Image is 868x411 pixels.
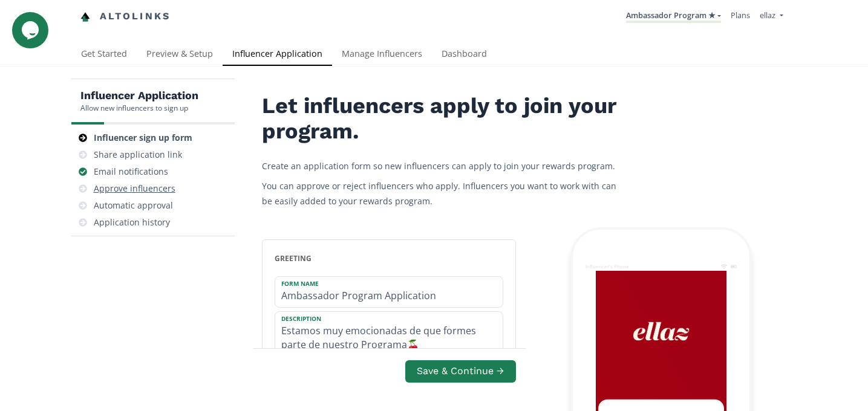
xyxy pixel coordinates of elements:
[731,10,750,21] a: Plans
[137,43,223,67] a: Preview & Setup
[760,10,775,21] span: ellaz
[275,253,312,264] span: greeting
[94,166,168,178] div: Email notifications
[94,149,182,161] div: Share application link
[275,312,491,323] label: Description
[626,296,696,366] img: nKmKAABZpYV7
[80,88,198,103] h5: Influencer Application
[71,43,137,67] a: Get Started
[760,10,783,24] a: ellaz
[262,94,625,144] h2: Let influencers apply to join your program.
[94,216,170,228] div: Application history
[80,12,90,22] img: favicon-32x32.png
[586,263,629,270] div: Influencer's Phone
[432,43,497,67] a: Dashboard
[223,43,332,67] a: Influencer Application
[262,178,625,209] p: You can approve or reject influencers who apply. Influencers you want to work with can be easily ...
[405,360,515,383] button: Save & Continue →
[262,158,625,173] p: Create an application form so new influencers can apply to join your rewards program.
[80,7,171,27] a: Altolinks
[94,199,173,212] div: Automatic approval
[12,12,51,48] iframe: chat widget
[94,183,175,195] div: Approve influencers
[275,312,503,357] textarea: Estamos muy emocionadas de que formes parte de nuestro Programa🍒
[332,43,432,67] a: Manage Influencers
[626,10,721,23] a: Ambassador Program ★
[80,103,198,113] div: Allow new influencers to sign up
[94,132,192,144] div: Influencer sign up form
[275,277,491,288] label: Form Name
